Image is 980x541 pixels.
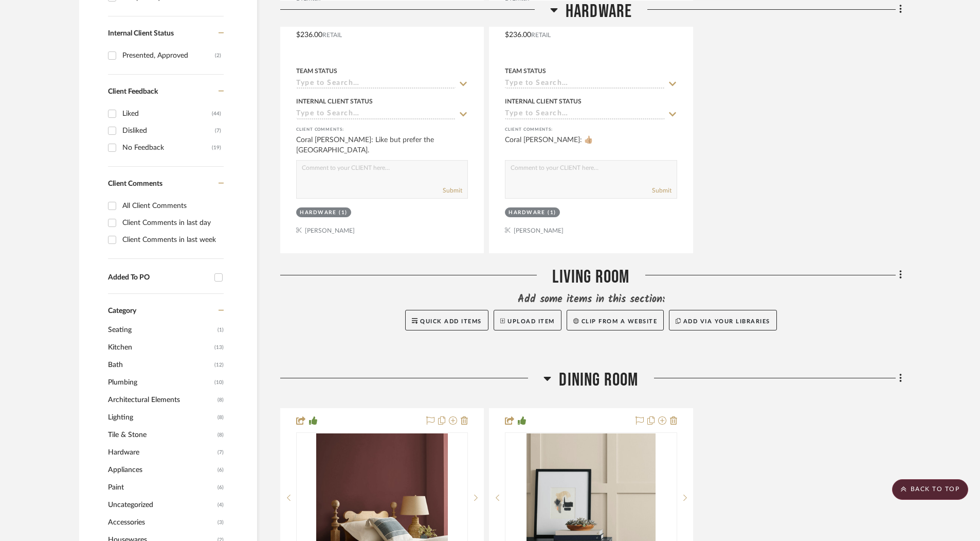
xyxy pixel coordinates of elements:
button: Submit [443,186,462,195]
span: (6) [217,479,224,496]
div: No Feedback [122,139,212,156]
span: Lighting [108,409,215,426]
div: Hardware [509,209,545,217]
div: Hardware [300,209,336,217]
div: (7) [215,123,221,139]
div: Liked [122,106,212,122]
input: Type to Search… [296,110,456,119]
div: Client Comments in last day [122,215,221,231]
span: Plumbing [108,374,212,391]
div: (2) [215,47,221,64]
span: Seating [108,321,215,339]
div: Presented, Approved [122,47,215,64]
span: (1) [217,322,224,338]
span: Dining Room [559,369,638,391]
span: (4) [217,497,224,513]
span: Category [108,307,136,316]
div: Disliked [122,123,215,139]
button: Upload Item [494,310,561,330]
span: Paint [108,479,215,496]
span: Client Feedback [108,88,158,95]
span: (13) [214,339,224,356]
div: (44) [212,106,221,122]
span: Hardware [108,444,215,461]
span: Architectural Elements [108,391,215,409]
div: Coral [PERSON_NAME]: 👍🏼 [505,135,677,155]
div: All Client Comments [122,198,221,214]
button: Add via your libraries [669,310,777,330]
span: (8) [217,427,224,443]
span: (10) [214,374,224,391]
div: Coral [PERSON_NAME]: Like but prefer the [GEOGRAPHIC_DATA]. [296,135,468,155]
input: Type to Search… [505,110,664,119]
span: (6) [217,462,224,478]
div: Team Status [505,66,546,76]
span: Kitchen [108,339,212,356]
span: Client Comments [108,180,162,187]
span: Internal Client Status [108,30,174,37]
span: (7) [217,444,224,461]
scroll-to-top-button: BACK TO TOP [892,479,968,500]
span: (8) [217,392,224,408]
button: Clip from a website [567,310,664,330]
span: Accessories [108,514,215,531]
div: Add some items in this section: [280,292,902,307]
span: (3) [217,514,224,531]
button: Submit [652,186,672,195]
span: Tile & Stone [108,426,215,444]
div: Internal Client Status [505,97,582,106]
div: (1) [548,209,556,217]
span: Bath [108,356,212,374]
div: (19) [212,139,221,156]
input: Type to Search… [505,79,664,89]
div: Team Status [296,66,337,76]
span: (12) [214,357,224,373]
span: Uncategorized [108,496,215,514]
button: Quick Add Items [405,310,488,330]
span: Quick Add Items [420,319,482,324]
div: (1) [339,209,348,217]
div: Internal Client Status [296,97,373,106]
div: Added To PO [108,273,209,282]
div: Client Comments in last week [122,232,221,248]
span: (8) [217,409,224,426]
input: Type to Search… [296,79,456,89]
span: Appliances [108,461,215,479]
